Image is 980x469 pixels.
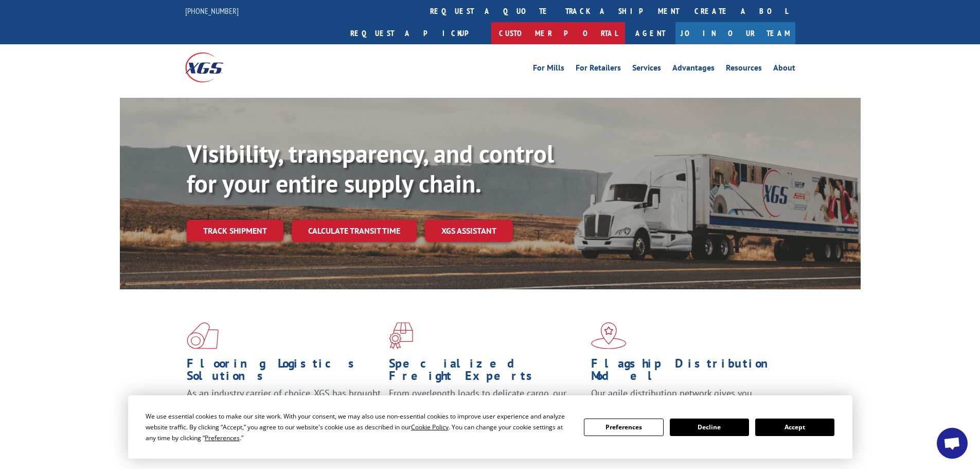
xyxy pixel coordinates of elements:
[591,357,786,387] h1: Flagship Distribution Model
[146,411,572,443] div: We use essential cookies to make our site work. With your consent, we may also use non-essential ...
[576,64,621,75] a: For Retailers
[773,64,795,75] a: About
[128,395,852,459] div: Cookie Consent Prompt
[533,64,564,75] a: For Mills
[632,64,661,75] a: Services
[591,322,627,349] img: xgs-icon-flagship-distribution-model-red
[389,357,583,387] h1: Specialized Freight Experts
[187,137,554,199] b: Visibility, transparency, and control for your entire supply chain.
[670,419,749,436] button: Decline
[672,64,715,75] a: Advantages
[292,220,417,242] a: Calculate transit time
[187,322,219,349] img: xgs-icon-total-supply-chain-intelligence-red
[389,387,583,433] p: From overlength loads to delicate cargo, our experienced staff knows the best way to move your fr...
[584,419,663,436] button: Preferences
[937,428,968,459] div: Open chat
[726,64,762,75] a: Resources
[389,322,413,349] img: xgs-icon-focused-on-flooring-red
[625,22,675,44] a: Agent
[185,6,239,16] a: [PHONE_NUMBER]
[205,433,240,442] span: Preferences
[591,387,780,411] span: Our agile distribution network gives you nationwide inventory management on demand.
[491,22,625,44] a: Customer Portal
[187,220,283,241] a: Track shipment
[675,22,795,44] a: Join Our Team
[187,357,381,387] h1: Flooring Logistics Solutions
[411,423,449,431] span: Cookie Policy
[425,220,513,242] a: XGS ASSISTANT
[755,419,834,436] button: Accept
[187,387,381,424] span: As an industry carrier of choice, XGS has brought innovation and dedication to flooring logistics...
[343,22,491,44] a: Request a pickup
